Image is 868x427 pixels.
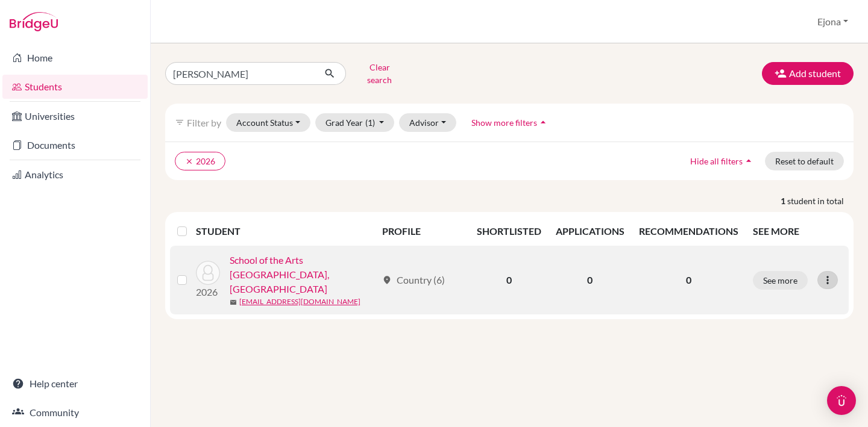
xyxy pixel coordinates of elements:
[470,217,549,246] th: SHORTLISTED
[175,117,184,127] i: filter_list
[187,117,221,128] span: Filter by
[2,372,148,396] a: Help center
[226,113,310,132] button: Account Status
[812,10,854,33] button: Ejona
[2,104,148,128] a: Universities
[315,113,395,132] button: Grad Year(1)
[470,246,549,314] td: 0
[2,46,148,70] a: Home
[196,285,220,299] p: 2026
[375,217,470,246] th: PROFILE
[382,273,445,287] div: Country (6)
[753,271,808,290] button: See more
[827,386,856,415] div: Open Intercom Messenger
[632,217,746,246] th: RECOMMENDATIONS
[743,155,755,167] i: arrow_drop_up
[230,253,377,296] a: School of the Arts [GEOGRAPHIC_DATA], [GEOGRAPHIC_DATA]
[765,152,844,170] button: Reset to default
[196,261,220,285] img: School of the Arts Singapore, Patsy
[461,113,559,132] button: Show more filtersarrow_drop_up
[680,152,765,170] button: Hide all filtersarrow_drop_up
[471,117,537,128] span: Show more filters
[537,116,549,128] i: arrow_drop_up
[365,117,375,128] span: (1)
[2,133,148,157] a: Documents
[549,217,632,246] th: APPLICATIONS
[175,152,225,170] button: clear2026
[2,75,148,99] a: Students
[690,156,743,166] span: Hide all filters
[165,62,315,85] input: Find student by name...
[239,296,360,307] a: [EMAIL_ADDRESS][DOMAIN_NAME]
[230,299,237,306] span: mail
[196,217,375,246] th: STUDENT
[2,163,148,187] a: Analytics
[746,217,849,246] th: SEE MORE
[399,113,456,132] button: Advisor
[382,275,392,285] span: location_on
[549,246,632,314] td: 0
[762,62,854,85] button: Add student
[10,12,58,31] img: Bridge-U
[2,401,148,425] a: Community
[781,195,787,207] strong: 1
[185,157,193,166] i: clear
[346,58,413,89] button: Clear search
[787,195,854,207] span: student in total
[639,273,738,287] p: 0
